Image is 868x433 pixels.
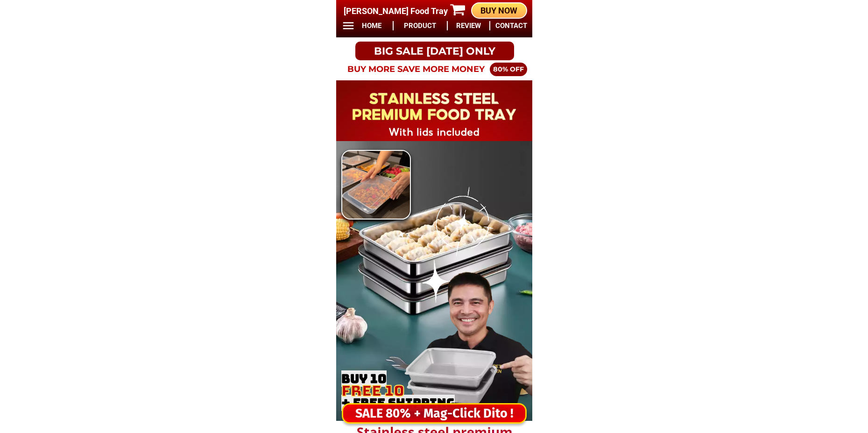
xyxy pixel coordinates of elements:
div: BUY NOW [472,4,526,17]
h4: BUY MORE SAVE MORE MONEY [341,63,491,75]
h6: CONTACT [495,21,527,31]
div: SALE 80% + Mag-Click Dito ! [343,404,525,423]
h4: 80% OFF [490,64,527,74]
h6: PRODUCT [398,21,442,31]
span: FREE 10 [341,381,404,401]
span: BUY 10 + FREE SHIPPING [341,370,454,411]
h6: REVIEW [453,21,485,31]
h4: BIG SALE [DATE] ONLY [355,43,514,59]
h4: [PERSON_NAME] Food Tray [344,5,453,17]
h6: HOME [356,21,388,31]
